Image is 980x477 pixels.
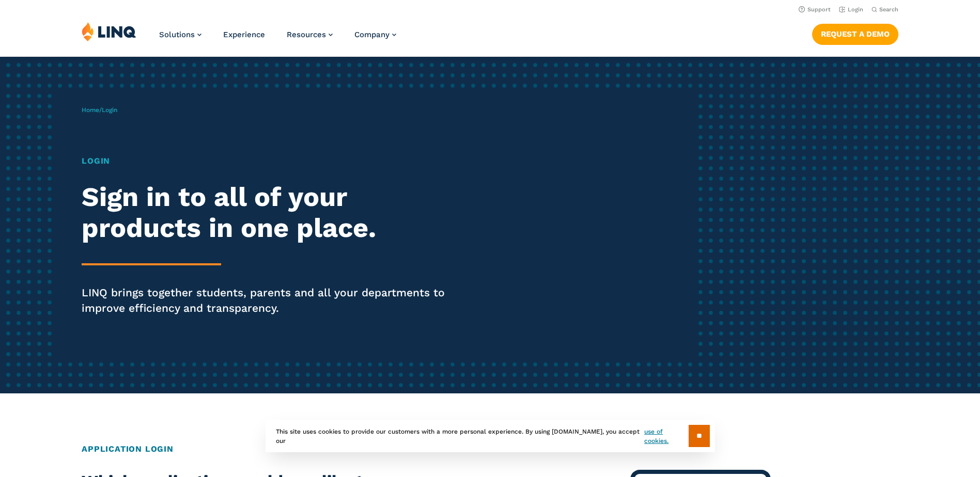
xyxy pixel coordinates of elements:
a: Company [354,30,396,39]
a: Solutions [159,30,201,39]
button: Open Search Bar [872,6,898,13]
a: Request a Demo [812,24,898,44]
nav: Primary Navigation [159,22,396,56]
a: Support [799,6,831,13]
h1: Login [82,155,459,167]
span: / [82,106,117,114]
a: use of cookies. [644,427,688,446]
a: Home [82,106,99,114]
span: Search [879,6,898,13]
a: Resources [287,30,333,39]
span: Login [102,106,117,114]
nav: Button Navigation [812,22,898,44]
p: LINQ brings together students, parents and all your departments to improve efficiency and transpa... [82,285,459,316]
div: This site uses cookies to provide our customers with a more personal experience. By using [DOMAIN... [266,420,715,452]
a: Login [839,6,863,13]
a: Experience [223,30,265,39]
h2: Sign in to all of your products in one place. [82,182,459,244]
span: Company [354,30,390,39]
img: LINQ | K‑12 Software [82,22,136,41]
span: Resources [287,30,326,39]
span: Solutions [159,30,195,39]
